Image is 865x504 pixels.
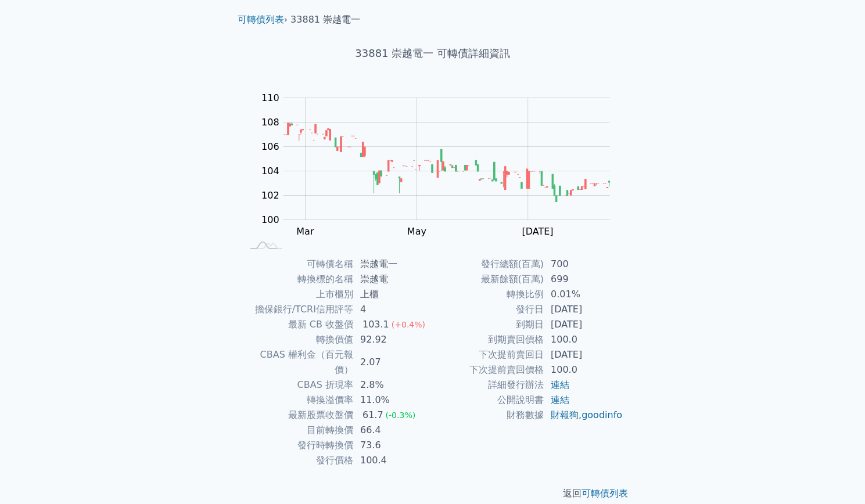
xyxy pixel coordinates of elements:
td: 擔保銀行/TCRI信用評等 [242,302,353,317]
td: 崇越電 [353,272,433,287]
td: 目前轉換價 [242,423,353,438]
td: 上櫃 [353,287,433,302]
tspan: 108 [261,117,279,128]
td: 92.92 [353,332,433,347]
td: 發行總額(百萬) [433,257,544,272]
td: 最新 CB 收盤價 [242,317,353,332]
td: [DATE] [544,317,623,332]
td: 2.07 [353,347,433,377]
td: 轉換溢價率 [242,393,353,408]
td: 下次提前賣回日 [433,347,544,362]
tspan: [DATE] [522,226,553,237]
tspan: May [407,226,426,237]
td: 下次提前賣回價格 [433,362,544,377]
td: CBAS 折現率 [242,377,353,393]
tspan: 104 [261,165,279,177]
td: 崇越電一 [353,257,433,272]
span: (+0.4%) [392,320,425,329]
td: 100.0 [544,362,623,377]
td: 100.0 [544,332,623,347]
td: 可轉債名稱 [242,257,353,272]
a: goodinfo [582,409,622,420]
td: 上市櫃別 [242,287,353,302]
td: 轉換價值 [242,332,353,347]
td: 轉換標的名稱 [242,272,353,287]
g: Chart [255,92,627,237]
tspan: 100 [261,214,279,225]
li: › [238,13,288,27]
td: 100.4 [353,453,433,468]
td: 到期日 [433,317,544,332]
a: 可轉債列表 [582,488,628,499]
td: 財務數據 [433,408,544,423]
span: (-0.3%) [385,411,415,420]
h1: 33881 崇越電一 可轉債詳細資訊 [228,45,637,62]
td: [DATE] [544,302,623,317]
tspan: 102 [261,190,279,201]
td: 詳細發行辦法 [433,377,544,393]
td: 發行日 [433,302,544,317]
a: 連結 [551,379,569,390]
td: 11.0% [353,393,433,408]
div: 103.1 [360,317,392,332]
td: 700 [544,257,623,272]
td: 4 [353,302,433,317]
td: 0.01% [544,287,623,302]
td: 66.4 [353,423,433,438]
p: 返回 [228,487,637,501]
td: 最新餘額(百萬) [433,272,544,287]
td: 699 [544,272,623,287]
td: 到期賣回價格 [433,332,544,347]
a: 連結 [551,394,569,405]
div: 61.7 [360,408,386,423]
td: 73.6 [353,438,433,453]
a: 可轉債列表 [238,14,284,25]
td: 發行時轉換價 [242,438,353,453]
tspan: 110 [261,92,279,103]
td: 發行價格 [242,453,353,468]
td: 轉換比例 [433,287,544,302]
a: 財報狗 [551,409,579,420]
td: 2.8% [353,377,433,393]
td: 最新股票收盤價 [242,408,353,423]
td: 公開說明書 [433,393,544,408]
tspan: 106 [261,141,279,152]
tspan: Mar [296,226,314,237]
li: 33881 崇越電一 [290,13,360,27]
td: , [544,408,623,423]
td: [DATE] [544,347,623,362]
td: CBAS 權利金（百元報價） [242,347,353,377]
